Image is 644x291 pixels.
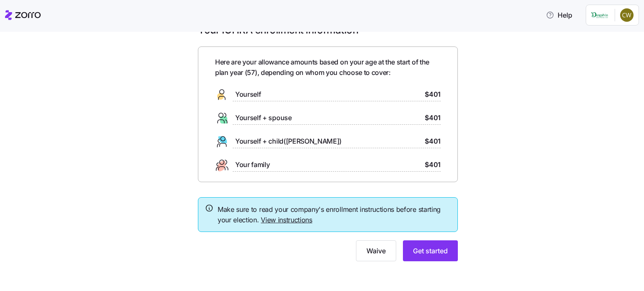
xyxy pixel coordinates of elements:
[546,10,572,20] span: Help
[261,216,312,224] a: View instructions
[425,160,441,170] span: $401
[413,246,448,256] span: Get started
[425,136,441,147] span: $401
[235,160,270,170] span: Your family
[235,89,261,100] span: Yourself
[539,7,579,23] button: Help
[620,8,634,22] img: 6d7cde2fd968293ca7f2b246e850063f
[591,10,608,20] img: Employer logo
[356,240,396,261] button: Waive
[235,113,292,123] span: Yourself + spouse
[215,57,441,78] span: Here are your allowance amounts based on your age at the start of the plan year ( 57 ), depending...
[235,136,342,147] span: Yourself + child([PERSON_NAME])
[366,246,386,256] span: Waive
[403,240,458,261] button: Get started
[425,89,441,100] span: $401
[425,113,441,123] span: $401
[218,204,451,225] span: Make sure to read your company's enrollment instructions before starting your election.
